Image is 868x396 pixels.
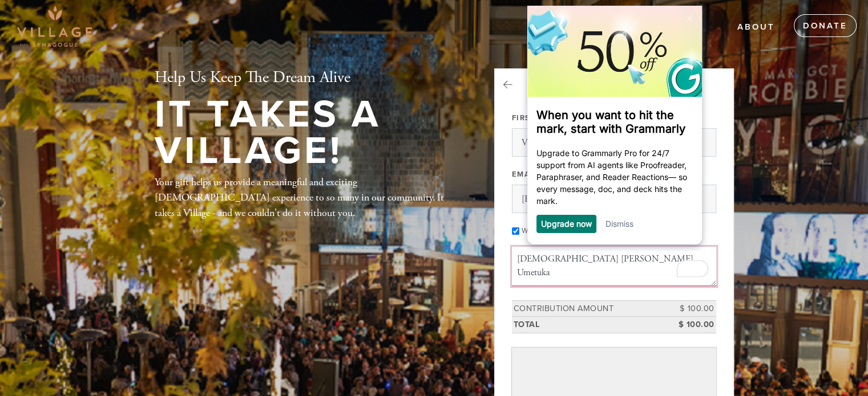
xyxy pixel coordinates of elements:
[17,6,92,47] img: Village-sdquare-png-1_0.png
[512,247,716,285] textarea: To enrich screen reader interactions, please activate Accessibility in Grammarly extension settings
[155,96,457,170] h1: It Takes A Village!
[166,10,171,15] img: close_x_white.png
[512,300,665,317] td: Contribution Amount
[512,113,563,123] label: First Name
[729,17,784,38] a: About
[665,300,716,317] td: $ 100.00
[794,14,857,37] a: Donate
[15,141,172,201] p: Upgrade to Grammarly Pro for 24/7 support from AI agents like Proofreader, Paraphraser, and Reade...
[512,169,541,179] label: Email
[512,317,665,333] td: Total
[20,213,71,223] a: Upgrade now
[84,213,112,223] a: Dismiss
[15,103,172,130] h3: When you want to hit the mark, start with Grammarly
[665,317,716,333] td: $ 100.00
[155,174,457,221] div: Your gift helps us provide a meaningful and exciting [DEMOGRAPHIC_DATA] experience to so many in ...
[155,68,457,88] h2: Help Us Keep The Dream Alive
